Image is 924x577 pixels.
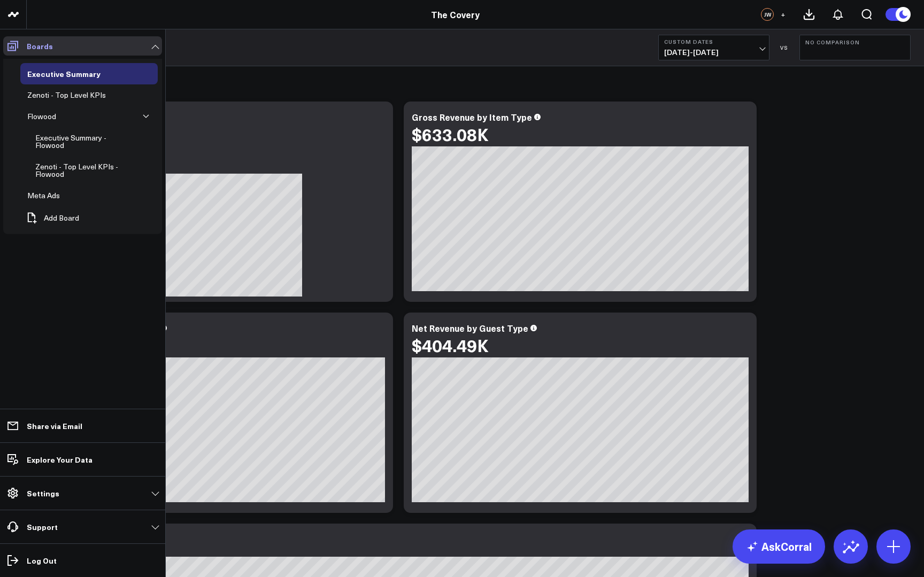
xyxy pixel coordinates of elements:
[44,214,79,222] span: Add Board
[25,67,103,80] div: Executive Summary
[27,489,59,497] p: Settings
[20,63,124,84] a: Executive SummaryOpen board menu
[20,185,83,206] a: Meta AdsOpen board menu
[33,131,127,152] div: Executive Summary - Flowood
[431,9,480,20] a: The Covery
[20,206,84,230] button: Add Board
[28,127,145,156] a: Executive Summary - FlowoodOpen board menu
[25,89,109,102] div: Zenoti - Top Level KPIs
[658,35,769,60] button: Custom Dates[DATE]-[DATE]
[761,8,774,21] div: JW
[733,529,825,564] a: AskCorral
[664,38,764,45] b: Custom Dates
[25,189,63,202] div: Meta Ads
[776,8,789,21] button: +
[20,84,129,106] a: Zenoti - Top Level KPIsOpen board menu
[25,110,59,123] div: Flowood
[27,422,82,430] p: Share via Email
[3,551,162,570] a: Log Out
[775,44,794,51] div: VS
[27,556,57,565] p: Log Out
[27,455,93,464] p: Explore Your Data
[412,111,532,123] div: Gross Revenue by Item Type
[412,124,489,144] div: $633.08K
[799,35,911,60] button: No Comparison
[28,156,145,185] a: Zenoti - Top Level KPIs - FlowoodOpen board menu
[27,523,58,531] p: Support
[20,106,79,127] a: FlowoodOpen board menu
[664,48,764,57] span: [DATE] - [DATE]
[412,336,489,355] div: $404.49K
[412,322,528,334] div: Net Revenue by Guest Type
[805,39,905,45] b: No Comparison
[33,160,128,181] div: Zenoti - Top Level KPIs - Flowood
[781,11,786,18] span: +
[27,42,53,50] p: Boards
